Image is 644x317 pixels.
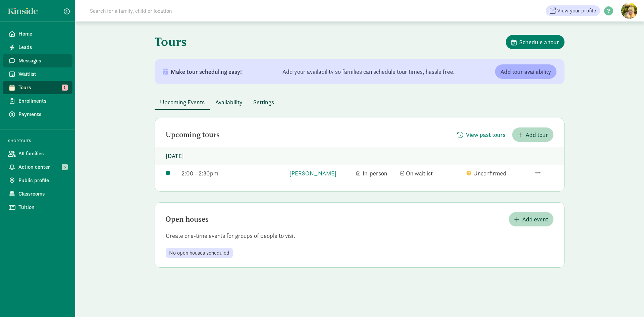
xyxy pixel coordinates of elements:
a: View your profile [546,5,600,16]
button: View past tours [452,127,511,142]
iframe: Chat Widget [610,285,644,317]
p: [DATE] [155,147,564,165]
span: View your profile [557,7,596,15]
span: Add event [522,215,548,224]
span: No open houses scheduled [169,250,229,256]
span: 1 [62,85,68,91]
span: 5 [62,164,68,170]
a: Classrooms [3,187,72,201]
div: Make tour scheduling easy! [163,67,242,76]
span: Payments [18,110,67,118]
p: Add your availability so families can schedule tour times, hassle free. [282,68,454,76]
a: Action center 5 [3,160,72,174]
a: Tours 1 [3,81,72,94]
a: All families [3,147,72,160]
a: [PERSON_NAME] [289,169,352,178]
div: On waitlist [400,169,463,178]
span: Schedule a tour [519,38,559,47]
p: Create one-time events for groups of people to visit [155,232,564,240]
span: Upcoming Events [160,98,205,107]
button: Add tour [512,127,553,142]
a: Waitlist [3,67,72,81]
span: Add tour availability [500,67,551,76]
span: All families [18,150,67,158]
button: Schedule a tour [506,35,565,49]
span: Action center [18,163,67,171]
div: In-person [356,169,397,178]
span: Enrollments [18,97,67,105]
span: Waitlist [18,70,67,78]
a: View past tours [452,131,511,139]
button: Availability [210,95,248,109]
span: Tuition [18,203,67,211]
a: Messages [3,54,72,67]
span: Add tour [526,130,548,139]
span: Leads [18,43,67,51]
input: Search for a family, child or location [86,4,274,17]
a: Leads [3,41,72,54]
a: Public profile [3,174,72,187]
a: Payments [3,108,72,121]
button: Settings [248,95,279,109]
h2: Open houses [166,215,209,223]
span: View past tours [466,130,505,139]
span: Availability [215,98,243,107]
span: Settings [253,98,274,107]
a: Home [3,27,72,41]
span: Messages [18,57,67,65]
h1: Tours [155,35,187,48]
span: Public profile [18,176,67,184]
span: Home [18,30,67,38]
button: Add event [509,212,553,226]
span: Tours [18,84,67,92]
h2: Upcoming tours [166,131,220,139]
div: Unconfirmed [467,169,529,178]
a: Tuition [3,201,72,214]
button: Add tour availability [495,64,556,79]
span: Classrooms [18,190,67,198]
div: 2:00 - 2:30pm [181,169,286,178]
a: Enrollments [3,94,72,108]
button: Upcoming Events [155,95,210,109]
